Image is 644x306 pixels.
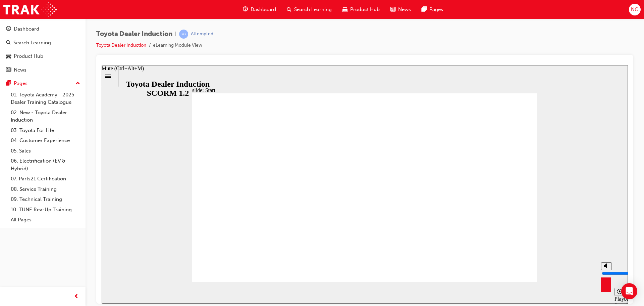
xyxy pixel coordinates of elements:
[243,5,248,14] span: guage-icon
[3,21,83,77] button: DashboardSearch LearningProduct HubNews
[3,77,83,90] button: Pages
[251,6,276,13] span: Dashboard
[191,31,213,37] div: Attempted
[287,5,291,14] span: search-icon
[8,135,83,146] a: 04. Customer Experience
[8,107,83,125] a: 02. New - Toyota Dealer Induction
[3,64,83,76] a: News
[8,156,83,174] a: 06. Electrification (EV & Hybrid)
[8,125,83,136] a: 03. Toyota For Life
[175,30,176,38] span: |
[3,23,83,35] a: Dashboard
[74,293,79,301] span: prev-icon
[513,222,523,230] button: Playback speed
[342,5,347,14] span: car-icon
[14,66,26,74] div: News
[8,205,83,215] a: 10. TUNE Rev-Up Training
[96,42,146,48] a: Toyota Dealer Induction
[513,230,523,243] div: Playback Speed
[14,52,43,60] div: Product Hub
[8,184,83,194] a: 08. Service Training
[429,6,443,13] span: Pages
[294,6,332,13] span: Search Learning
[3,50,83,62] a: Product Hub
[8,146,83,156] a: 05. Sales
[8,194,83,205] a: 09. Technical Training
[6,67,11,73] span: news-icon
[390,5,395,14] span: news-icon
[237,3,281,16] a: guage-iconDashboard
[496,216,523,238] div: misc controls
[8,174,83,184] a: 07. Parts21 Certification
[631,6,638,13] span: NC
[8,215,83,225] a: All Pages
[75,79,80,88] span: up-icon
[416,3,448,16] a: pages-iconPages
[621,283,637,299] div: Open Intercom Messenger
[6,81,11,87] span: pages-icon
[3,2,57,17] img: Trak
[281,3,337,16] a: search-iconSearch Learning
[350,6,380,13] span: Product Hub
[6,26,11,32] span: guage-icon
[337,3,385,16] a: car-iconProduct Hub
[8,90,83,107] a: 01. Toyota Academy - 2025 Dealer Training Catalogue
[385,3,416,16] a: news-iconNews
[398,6,411,13] span: News
[96,30,172,38] span: Toyota Dealer Induction
[153,42,202,49] li: eLearning Module View
[179,30,188,39] span: learningRecordVerb_ATTEMPT-icon
[629,4,641,15] button: NC
[14,80,28,87] div: Pages
[14,25,39,33] div: Dashboard
[422,5,427,14] span: pages-icon
[6,40,11,46] span: search-icon
[13,39,51,47] div: Search Learning
[3,37,83,49] a: Search Learning
[6,53,11,59] span: car-icon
